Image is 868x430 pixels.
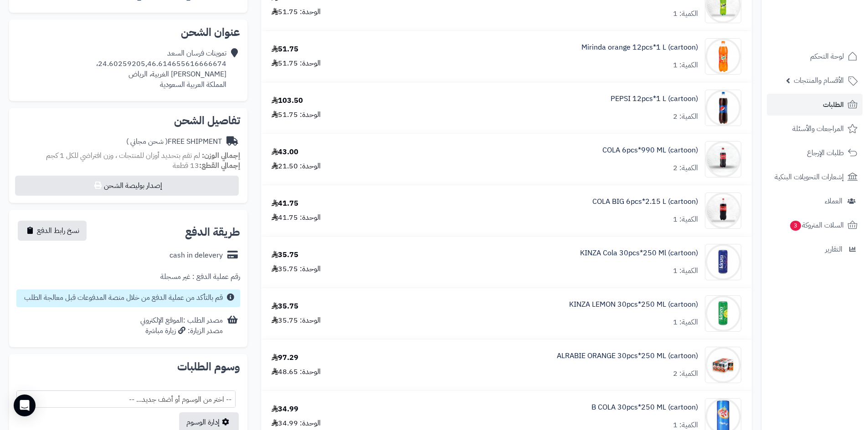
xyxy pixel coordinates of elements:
div: الوحدة: 41.75 [272,212,321,223]
div: الوحدة: 35.75 [272,315,321,326]
a: ALRABIE ORANGE 30pcs*250 ML (cartoon) [557,351,698,361]
div: 34.99 [272,404,298,415]
div: 51.75 [272,44,298,55]
a: المراجعات والأسئلة [767,118,863,140]
small: 13 قطعة [173,160,240,171]
button: إصدار بوليصة الشحن [15,176,239,196]
div: FREE SHIPMENT [126,137,222,147]
a: COLA 6pcs*990 ML (cartoon) [602,145,698,156]
img: 1747753193-b629fba5-3101-4607-8c76-c246a9db-90x90.jpg [705,347,741,383]
div: cash in delevery [169,250,223,261]
span: إشعارات التحويلات البنكية [775,171,844,183]
img: 1747639351-liiaLBC4acNBfYxYKsAJ5OjyFnhrru89-90x90.jpg [705,192,741,229]
div: Open Intercom Messenger [14,395,36,416]
div: الكمية: 1 [673,60,698,71]
a: العملاء [767,190,863,212]
div: الوحدة: 21.50 [272,161,321,172]
strong: إجمالي الوزن: [202,150,240,161]
div: مصدر الطلب :الموقع الإلكتروني [140,315,223,336]
div: الكمية: 1 [673,214,698,225]
a: Mirinda orange 12pcs*1 L (cartoon) [581,42,698,53]
span: العملاء [825,195,842,207]
strong: إجمالي القطع: [199,160,240,171]
h2: طريقة الدفع [185,227,240,238]
span: الطلبات [823,98,844,111]
a: الطلبات [767,94,863,116]
div: الوحدة: 51.75 [272,58,321,69]
div: 41.75 [272,198,298,209]
div: الكمية: 1 [673,317,698,328]
span: ( شحن مجاني ) [126,136,168,147]
a: السلات المتروكة3 [767,214,863,236]
button: نسخ رابط الدفع [18,221,87,241]
div: 35.75 [272,301,298,312]
div: الوحدة: 35.75 [272,264,321,274]
span: 3 [790,220,801,231]
a: COLA BIG 6pcs*2.15 L (cartoon) [592,197,698,207]
h2: عنوان الشحن [16,27,240,38]
img: 1747594532-18409223-8150-4f06-d44a-9c8685d0-90x90.jpg [705,90,741,126]
div: 43.00 [272,147,298,157]
span: الأقسام والمنتجات [794,74,844,87]
div: رقم عملية الدفع : غير مسجلة [160,272,240,282]
span: لوحة التحكم [810,50,844,63]
div: الكمية: 1 [673,9,698,19]
span: طلبات الإرجاع [807,147,844,159]
small: قم بالتأكد من عملية الدفع من خلال منصة المدفوعات قبل معالجة الطلب [24,292,223,303]
div: 35.75 [272,250,298,260]
img: 1747642923-JIWdr9N1P08RzRKSOH5ysftrrIrCbRXR-90x90.jpg [705,295,741,332]
div: مصدر الزيارة: زيارة مباشرة [140,326,223,336]
div: الكمية: 2 [673,111,698,122]
a: لوحة التحكم [767,46,863,67]
a: KINZA LEMON 30pcs*250 ML (cartoon) [569,299,698,310]
img: 1747642626-WsalUpPO4J2ug7KLkX4Gt5iU1jt5AZZo-90x90.jpg [705,244,741,280]
h2: تفاصيل الشحن [16,115,240,126]
div: الكمية: 2 [673,369,698,379]
span: المراجعات والأسئلة [792,122,844,135]
span: لم تقم بتحديد أوزان للمنتجات ، وزن افتراضي للكل 1 كجم [46,150,200,161]
span: -- اختر من الوسوم أو أضف جديد... -- [16,390,236,408]
span: -- اختر من الوسوم أو أضف جديد... -- [17,391,235,408]
a: PEPSI 12pcs*1 L (cartoon) [611,94,698,104]
h2: وسوم الطلبات [16,361,240,372]
div: الوحدة: 34.99 [272,418,321,429]
div: 103.50 [272,96,303,106]
div: الكمية: 2 [673,163,698,173]
div: الوحدة: 51.75 [272,110,321,120]
a: B COLA 30pcs*250 ML (cartoon) [591,402,698,413]
img: 1747638290-ye1SIywTpqWAIwC28izdolNYRq8YgaPj-90x90.jpg [705,141,741,177]
img: 1747574948-012000802850_1-90x90.jpg [705,38,741,75]
a: التقارير [767,238,863,260]
a: إشعارات التحويلات البنكية [767,166,863,188]
div: الكمية: 1 [673,266,698,276]
img: logo-2.png [806,7,859,26]
span: السلات المتروكة [789,219,844,232]
a: KINZA Cola 30pcs*250 Ml (cartoon) [580,248,698,258]
a: طلبات الإرجاع [767,142,863,164]
span: التقارير [825,243,842,256]
div: تموينات فرسان السعد 24.60259205,46.614655616666674، [PERSON_NAME] الغربية، الرياض المملكة العربية... [96,48,226,90]
div: الوحدة: 48.65 [272,367,321,377]
div: الوحدة: 51.75 [272,7,321,17]
div: 97.29 [272,353,298,363]
span: نسخ رابط الدفع [37,225,79,236]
